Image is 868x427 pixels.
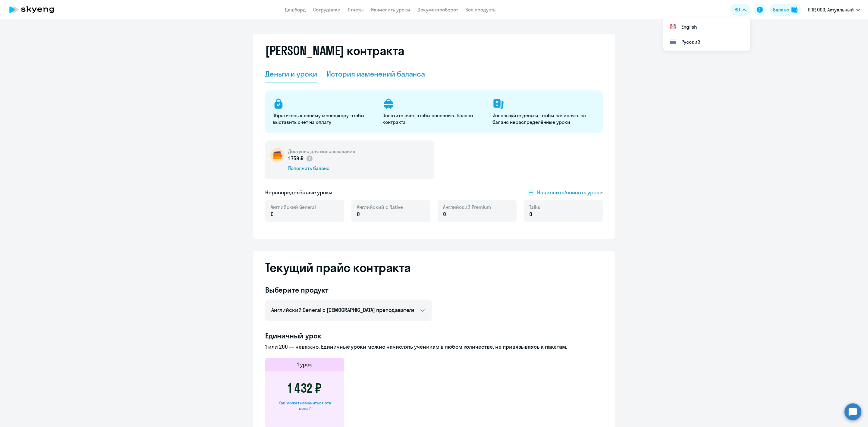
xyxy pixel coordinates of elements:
[265,331,603,341] h4: Единичный урок
[288,148,355,155] h5: Доступно для использования
[271,210,274,218] span: 0
[327,69,425,79] div: История изменений баланса
[297,361,312,369] h5: 1 урок
[313,7,341,13] a: Сотрудники
[265,260,603,275] h2: Текущий прайс контракта
[465,7,497,13] a: Все продукты
[288,381,322,395] h3: 1 432 ₽
[265,43,404,58] h2: [PERSON_NAME] контракта
[529,204,540,210] span: Talks
[805,2,863,17] button: ППР, ООО, Актуальный
[537,189,603,196] span: Начислить/списать уроки
[265,189,332,196] h5: Нераспределённые уроки
[734,6,740,13] span: RU
[773,6,789,13] div: Баланс
[265,69,317,79] div: Деньги и уроки
[348,7,364,13] a: Отчеты
[270,148,285,162] img: wallet-circle.png
[275,400,335,411] div: Как может измениться эта цена?
[288,165,355,171] div: Пополнить баланс
[357,204,403,210] span: Английский с Native
[443,204,491,210] span: Английский Premium
[357,210,360,218] span: 0
[417,7,458,13] a: Документооборот
[669,38,677,46] img: Русский
[265,343,603,351] p: 1 или 200 — неважно. Единичные уроки можно начислять ученикам в любом количестве, не привязываясь...
[443,210,446,218] span: 0
[808,6,854,13] p: ППР, ООО, Актуальный
[669,23,677,30] img: English
[272,112,375,125] p: Обратитесь к своему менеджеру, чтобы выставить счёт на оплату
[663,18,750,51] ul: RU
[271,204,316,210] span: Английский General
[285,7,306,13] a: Дашборд
[382,112,485,125] p: Оплатите счёт, чтобы пополнить баланс контракта
[529,210,532,218] span: 0
[730,4,750,16] button: RU
[791,7,797,13] img: balance
[769,4,801,16] button: Балансbalance
[371,7,410,13] a: Начислить уроки
[492,112,595,125] p: Используйте деньги, чтобы начислять на баланс нераспределённые уроки
[265,285,432,295] h4: Выберите продукт
[288,155,313,162] p: 1 759 ₽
